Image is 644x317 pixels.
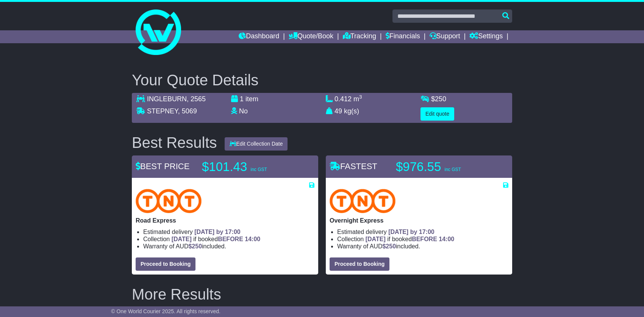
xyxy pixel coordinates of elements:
[444,167,461,172] span: inc GST
[172,236,260,242] span: if booked
[439,236,454,242] span: 14:00
[366,236,386,242] span: [DATE]
[136,162,189,171] span: BEST PRICE
[132,72,512,88] h2: Your Quote Details
[330,189,395,213] img: TNT Domestic: Overnight Express
[178,107,197,115] span: , 5069
[240,95,244,103] span: 1
[343,30,376,43] a: Tracking
[386,30,420,43] a: Financials
[289,30,333,43] a: Quote/Book
[335,107,342,115] span: 49
[420,107,454,121] button: Edit quote
[250,167,267,172] span: inc GST
[245,95,258,103] span: item
[194,229,241,235] span: [DATE] by 17:00
[435,95,446,103] span: 250
[225,137,288,151] button: Edit Collection Date
[132,286,512,303] h2: More Results
[337,228,508,235] li: Estimated delivery
[192,243,202,250] span: 250
[111,308,220,314] span: © One World Courier 2025. All rights reserved.
[202,159,297,174] p: $101.43
[412,236,437,242] span: BEFORE
[128,134,221,151] div: Best Results
[187,95,206,103] span: , 2565
[147,107,178,115] span: STEPNEY
[430,30,460,43] a: Support
[172,236,192,242] span: [DATE]
[330,162,377,171] span: FASTEST
[388,229,435,235] span: [DATE] by 17:00
[330,257,389,271] button: Proceed to Booking
[330,217,508,224] p: Overnight Express
[337,243,508,250] li: Warranty of AUD included.
[469,30,503,43] a: Settings
[337,235,508,243] li: Collection
[344,107,359,115] span: kg(s)
[188,243,202,250] span: $
[359,94,362,100] sup: 3
[386,243,396,250] span: 250
[143,235,314,243] li: Collection
[239,107,248,115] span: No
[335,95,352,103] span: 0.412
[136,257,195,271] button: Proceed to Booking
[143,243,314,250] li: Warranty of AUD included.
[396,159,491,174] p: $976.55
[136,217,314,224] p: Road Express
[239,30,279,43] a: Dashboard
[218,236,243,242] span: BEFORE
[136,189,202,213] img: TNT Domestic: Road Express
[366,236,454,242] span: if booked
[353,95,362,103] span: m
[143,228,314,235] li: Estimated delivery
[245,236,260,242] span: 14:00
[382,243,396,250] span: $
[431,95,446,103] span: $
[147,95,187,103] span: INGLEBURN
